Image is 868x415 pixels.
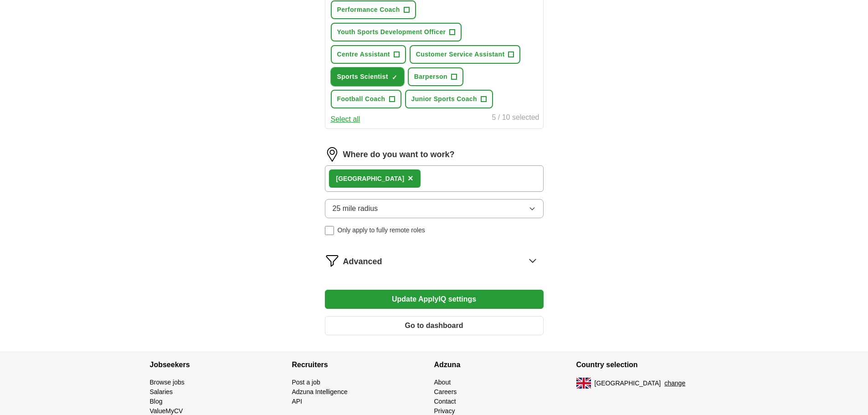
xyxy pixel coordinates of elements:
button: Centre Assistant [331,45,406,64]
label: Where do you want to work? [343,149,455,161]
button: Customer Service Assistant [410,45,521,64]
span: Customer Service Assistant [416,50,505,59]
span: 25 mile radius [333,203,378,214]
button: Update ApplyIQ settings [325,290,544,309]
a: Blog [150,398,163,405]
button: Sports Scientist✓ [331,67,404,86]
span: Performance Coach [337,5,400,15]
span: Advanced [343,256,382,268]
button: Go to dashboard [325,316,544,335]
button: Select all [331,114,360,125]
a: Post a job [292,379,320,386]
img: UK flag [576,378,591,389]
input: Only apply to fully remote roles [325,226,334,235]
button: Youth Sports Development Officer [331,23,462,41]
span: Barperson [414,72,447,82]
button: Football Coach [331,90,401,108]
a: Careers [434,388,457,395]
img: filter [325,253,339,268]
a: ValueMyCV [150,407,183,415]
div: [GEOGRAPHIC_DATA] [336,174,405,184]
button: 25 mile radius [325,199,544,218]
a: Privacy [434,407,455,415]
a: Browse jobs [150,379,185,386]
span: ✓ [392,74,397,81]
div: 5 / 10 selected [492,112,539,125]
a: Salaries [150,388,173,395]
span: Junior Sports Coach [411,94,477,104]
span: Sports Scientist [337,72,388,82]
button: Barperson [408,67,463,86]
h4: Country selection [576,352,719,378]
a: Adzuna Intelligence [292,388,348,395]
span: Football Coach [337,94,385,104]
a: API [292,398,303,405]
a: Contact [434,398,456,405]
span: × [408,173,413,183]
img: location.png [325,147,339,162]
button: change [664,379,685,388]
button: Performance Coach [331,0,416,19]
span: Centre Assistant [337,50,390,59]
button: × [408,172,413,185]
span: Youth Sports Development Officer [337,27,446,37]
span: Only apply to fully remote roles [338,225,425,235]
span: [GEOGRAPHIC_DATA] [595,379,661,388]
button: Junior Sports Coach [405,90,493,108]
a: About [434,379,451,386]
